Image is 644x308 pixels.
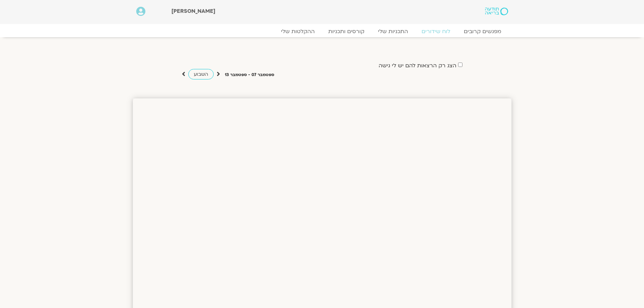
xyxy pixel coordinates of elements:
a: ההקלטות שלי [274,28,321,35]
a: קורסים ותכניות [321,28,371,35]
label: הצג רק הרצאות להם יש לי גישה [379,63,456,69]
a: לוח שידורים [415,28,457,35]
nav: Menu [136,28,508,35]
span: [PERSON_NAME] [171,7,215,15]
a: מפגשים קרובים [457,28,508,35]
p: ספטמבר 07 - ספטמבר 13 [225,71,274,78]
a: התכניות שלי [371,28,415,35]
a: השבוע [188,69,214,79]
span: השבוע [194,71,208,77]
